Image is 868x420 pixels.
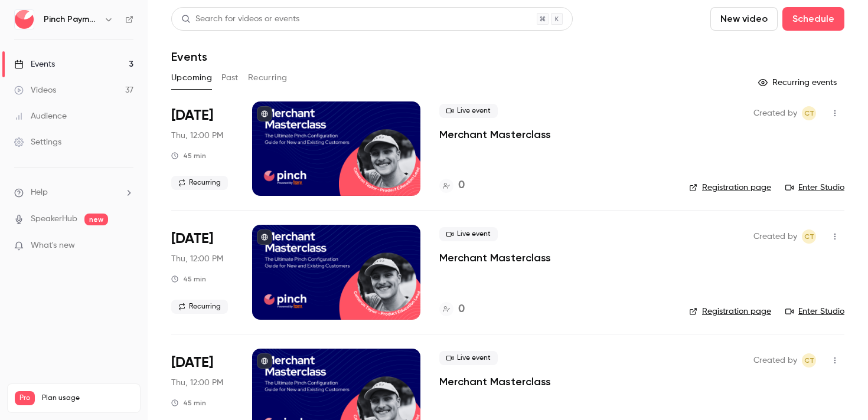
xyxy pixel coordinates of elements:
[44,14,99,25] h6: Pinch Payments
[753,106,797,120] span: Created by
[171,300,228,314] span: Recurring
[171,353,213,372] span: [DATE]
[171,225,233,319] div: Sep 4 Thu, 12:00 PM (Australia/Brisbane)
[171,106,213,125] span: [DATE]
[439,127,551,142] a: Merchant Masterclass
[171,229,213,248] span: [DATE]
[15,10,34,29] img: Pinch Payments
[785,182,844,193] a: Enter Studio
[171,101,233,196] div: Aug 21 Thu, 12:00 PM (Australia/Brisbane)
[753,353,797,367] span: Created by
[14,136,61,148] div: Settings
[248,68,288,87] button: Recurring
[439,351,498,365] span: Live event
[14,186,133,199] li: help-dropdown-opener
[171,176,228,190] span: Recurring
[804,106,814,120] span: CT
[31,239,75,252] span: What's new
[171,68,212,87] button: Upcoming
[14,84,56,96] div: Videos
[31,213,77,225] a: SpeakerHub
[181,13,299,25] div: Search for videos or events
[802,106,816,120] span: Cameron Taylor
[171,151,206,160] div: 45 min
[171,274,206,284] div: 45 min
[458,178,465,193] h4: 0
[802,229,816,244] span: Cameron Taylor
[785,306,844,317] a: Enter Studio
[14,110,67,122] div: Audience
[171,130,223,142] span: Thu, 12:00 PM
[710,7,778,31] button: New video
[171,253,223,265] span: Thu, 12:00 PM
[221,68,239,87] button: Past
[15,391,35,405] span: Pro
[84,214,108,225] span: new
[119,241,133,251] iframe: Noticeable Trigger
[439,375,551,389] a: Merchant Masterclass
[14,58,55,70] div: Events
[689,182,771,193] a: Registration page
[753,229,797,244] span: Created by
[171,377,223,389] span: Thu, 12:00 PM
[171,50,207,64] h1: Events
[753,73,844,92] button: Recurring events
[439,251,551,265] a: Merchant Masterclass
[171,398,206,408] div: 45 min
[782,7,844,31] button: Schedule
[804,353,814,367] span: CT
[439,104,498,118] span: Live event
[439,227,498,241] span: Live event
[439,301,465,317] a: 0
[31,186,48,199] span: Help
[42,393,133,403] span: Plan usage
[802,353,816,367] span: Cameron Taylor
[689,306,771,317] a: Registration page
[458,301,465,317] h4: 0
[439,178,465,193] a: 0
[804,229,814,244] span: CT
